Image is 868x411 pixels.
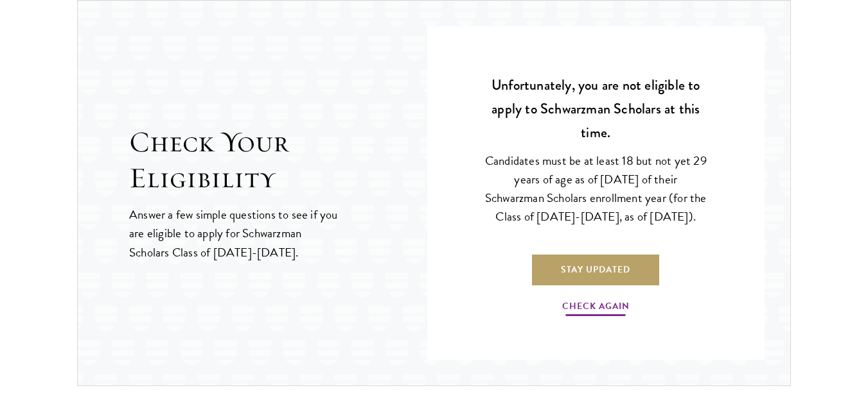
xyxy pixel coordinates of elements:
strong: Unfortunately, you are not eligible to apply to Schwarzman Scholars at this time. [492,74,700,143]
a: Stay Updated [532,255,659,285]
h2: Check Your Eligibility [129,124,427,196]
p: Answer a few simple questions to see if you are eligible to apply for Schwarzman Scholars Class o... [129,205,339,261]
p: Candidates must be at least 18 but not yet 29 years of age as of [DATE] of their Schwarzman Schol... [485,151,707,226]
a: Check Again [562,298,630,318]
